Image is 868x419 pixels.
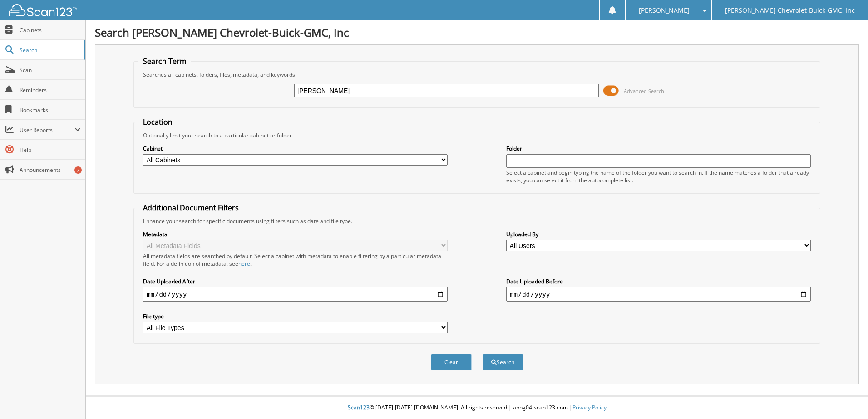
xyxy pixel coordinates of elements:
span: Reminders [20,86,81,94]
div: Optionally limit your search to a particular cabinet or folder [138,132,815,139]
legend: Search Term [138,56,191,66]
legend: Location [138,117,177,127]
span: Advanced Search [624,88,664,94]
span: Announcements [20,166,81,174]
img: scan123-logo-white.svg [9,4,77,16]
label: Metadata [143,230,448,238]
a: here [238,260,250,268]
label: Date Uploaded Before [506,278,811,285]
span: Help [20,146,81,154]
label: Date Uploaded After [143,278,448,285]
label: File type [143,312,448,320]
legend: Additional Document Filters [138,203,243,213]
span: Scan [20,66,81,74]
div: Select a cabinet and begin typing the name of the folder you want to search in. If the name match... [506,169,811,184]
span: Bookmarks [20,106,81,114]
div: © [DATE]-[DATE] [DOMAIN_NAME]. All rights reserved | appg04-scan123-com | [86,397,868,419]
a: Privacy Policy [572,404,607,411]
iframe: Chat Widget [823,375,868,419]
span: User Reports [20,126,74,134]
span: Scan123 [348,404,370,411]
label: Uploaded By [506,230,811,238]
input: start [143,287,448,302]
div: Enhance your search for specific documents using filters such as date and file type. [138,217,815,225]
button: Clear [431,354,472,370]
h1: Search [PERSON_NAME] Chevrolet-Buick-GMC, Inc [95,25,859,40]
span: [PERSON_NAME] [639,8,690,13]
span: Cabinets [20,26,81,34]
div: Searches all cabinets, folders, files, metadata, and keywords [138,71,815,78]
input: end [506,287,811,302]
label: Cabinet [143,145,448,152]
span: [PERSON_NAME] Chevrolet-Buick-GMC, Inc [725,8,855,13]
button: Search [483,354,523,370]
div: All metadata fields are searched by default. Select a cabinet with metadata to enable filtering b... [143,252,448,268]
label: Folder [506,145,811,152]
div: 7 [74,166,82,174]
span: Search [20,46,79,54]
